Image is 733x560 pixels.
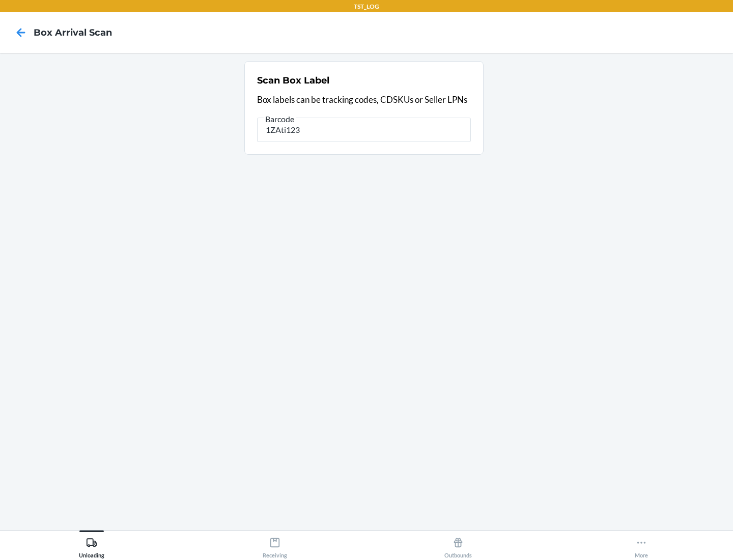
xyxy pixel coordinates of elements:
[366,530,550,558] button: Outbounds
[354,2,379,11] p: TST_LOG
[263,533,287,558] div: Receiving
[183,530,366,558] button: Receiving
[635,533,648,558] div: More
[550,530,733,558] button: More
[34,26,112,39] h4: Box Arrival Scan
[79,533,104,558] div: Unloading
[264,114,296,124] span: Barcode
[257,118,471,142] input: Barcode
[257,93,471,106] p: Box labels can be tracking codes, CDSKUs or Seller LPNs
[257,74,329,87] h2: Scan Box Label
[444,533,472,558] div: Outbounds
